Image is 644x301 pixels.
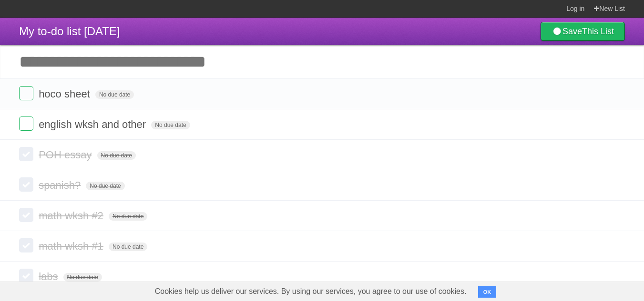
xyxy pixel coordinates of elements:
[478,286,497,298] button: OK
[145,282,476,301] span: Cookies help us deliver our services. By using our services, you agree to our use of cookies.
[95,90,134,99] span: No due date
[39,149,94,161] span: POH essay
[39,240,106,252] span: math wksh #1
[109,243,147,251] span: No due date
[19,86,33,100] label: Done
[19,238,33,252] label: Done
[39,179,83,191] span: spanish?
[151,121,190,129] span: No due date
[541,22,625,41] a: SaveThis List
[109,212,147,221] span: No due date
[19,208,33,222] label: Done
[97,151,136,160] span: No due date
[19,177,33,192] label: Done
[19,269,33,283] label: Done
[19,25,120,38] span: My to-do list [DATE]
[39,88,92,100] span: hoco sheet
[86,182,124,190] span: No due date
[19,117,33,131] label: Done
[63,273,102,282] span: No due date
[19,147,33,161] label: Done
[39,210,106,222] span: math wksh #2
[39,118,148,130] span: english wksh and other
[582,27,614,36] b: This List
[39,271,60,282] span: labs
